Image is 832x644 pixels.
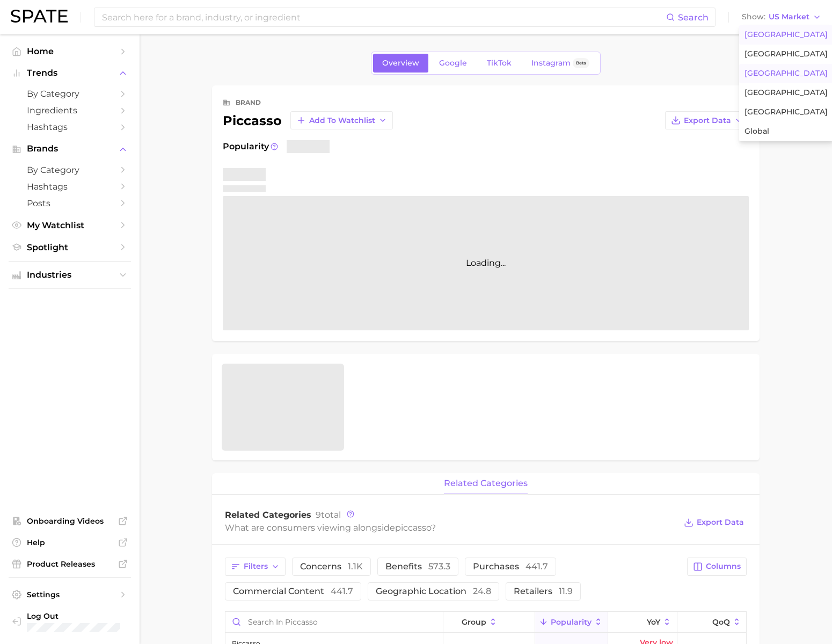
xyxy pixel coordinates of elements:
span: Add to Watchlist [309,116,375,125]
span: Settings [27,590,113,599]
span: Filters [244,562,268,571]
a: Google [430,54,476,73]
span: piccasso [395,523,431,533]
button: YoY [608,612,677,633]
span: Hashtags [27,122,113,132]
span: Related Categories [225,510,311,520]
span: concerns [300,562,363,571]
span: by Category [27,165,113,175]
span: 11.9 [559,586,573,596]
span: retailers [514,587,573,596]
img: SPATE [11,10,68,23]
div: What are consumers viewing alongside ? [225,520,676,535]
span: Beta [576,59,586,68]
a: Log out. Currently logged in with e-mail doyeon@spate.nyc. [9,608,131,635]
a: TikTok [478,54,521,73]
a: Posts [9,195,131,212]
span: [GEOGRAPHIC_DATA] [745,69,828,78]
span: Home [27,46,113,56]
span: Popularity [223,140,269,153]
span: TikTok [487,59,512,68]
span: YoY [647,618,660,626]
input: Search in piccasso [225,612,443,632]
a: Settings [9,587,131,603]
button: ShowUS Market [739,10,824,24]
span: [GEOGRAPHIC_DATA] [745,49,828,59]
span: Google [439,59,467,68]
a: Hashtags [9,119,131,135]
span: Columns [706,562,741,571]
span: 1.1k [348,561,363,571]
button: Trends [9,65,131,81]
span: purchases [473,562,548,571]
span: Spotlight [27,242,113,252]
span: Industries [27,270,113,280]
div: piccasso [223,111,393,129]
span: Posts [27,198,113,208]
span: Hashtags [27,182,113,192]
span: My Watchlist [27,220,113,230]
span: Global [745,127,769,136]
span: Help [27,538,113,547]
a: Ingredients [9,102,131,119]
a: Help [9,534,131,551]
span: 441.7 [331,586,353,596]
span: 573.3 [428,561,450,571]
button: group [443,612,535,633]
span: Product Releases [27,559,113,569]
a: Hashtags [9,178,131,195]
a: by Category [9,85,131,102]
span: 441.7 [526,561,548,571]
span: group [462,618,486,626]
input: Search here for a brand, industry, or ingredient [101,8,666,26]
a: by Category [9,162,131,178]
a: Product Releases [9,556,131,572]
span: benefits [385,562,450,571]
button: Brands [9,141,131,157]
span: commercial content [233,587,353,596]
span: Export Data [684,116,731,125]
span: geographic location [376,587,491,596]
a: My Watchlist [9,217,131,234]
span: [GEOGRAPHIC_DATA] [745,30,828,39]
a: Spotlight [9,239,131,256]
span: Search [678,12,709,23]
a: Onboarding Videos [9,513,131,529]
span: US Market [769,14,809,20]
span: Onboarding Videos [27,516,113,526]
span: [GEOGRAPHIC_DATA] [745,88,828,97]
span: Popularity [551,618,592,626]
button: Columns [687,558,747,576]
div: brand [236,96,261,109]
span: [GEOGRAPHIC_DATA] [745,107,828,117]
button: Filters [225,558,286,576]
button: Export Data [665,111,749,129]
span: related categories [444,479,528,488]
span: Show [742,14,765,20]
button: Export Data [681,515,747,530]
button: Industries [9,267,131,283]
span: Ingredients [27,105,113,115]
button: Popularity [535,612,608,633]
div: Loading... [223,196,749,330]
button: QoQ [677,612,746,633]
span: Overview [382,59,419,68]
span: Brands [27,144,113,154]
span: Log Out [27,611,122,621]
span: Trends [27,68,113,78]
a: Home [9,43,131,60]
span: QoQ [712,618,730,626]
button: Add to Watchlist [290,111,393,129]
span: total [316,510,341,520]
span: Export Data [697,518,744,527]
span: Instagram [531,59,571,68]
a: InstagramBeta [522,54,599,73]
span: 9 [316,510,321,520]
a: Overview [373,54,428,73]
span: 24.8 [473,586,491,596]
span: by Category [27,89,113,99]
